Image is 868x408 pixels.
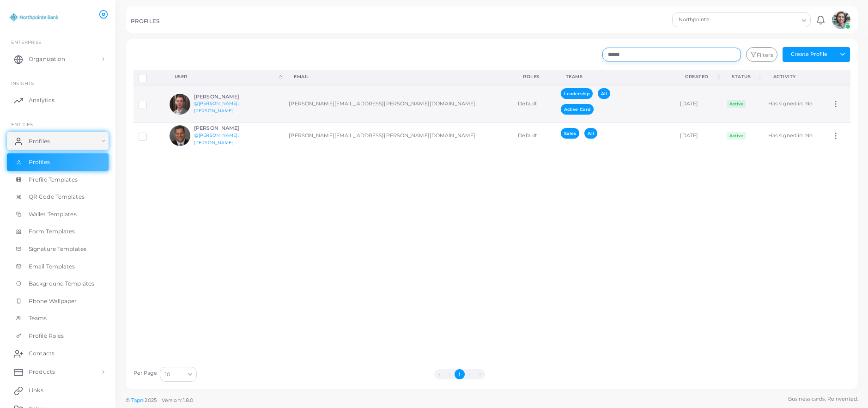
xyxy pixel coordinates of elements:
[170,125,190,146] img: avatar
[832,11,850,29] img: avatar
[29,332,64,340] span: Profile Roles
[7,50,109,68] a: Organization
[7,310,109,327] a: Teams
[29,349,55,358] span: Contacts
[29,314,47,323] span: Teams
[7,153,109,171] a: Profiles
[175,73,277,80] div: User
[7,275,109,292] a: Background Templates
[29,193,85,201] span: QR Code Templates
[126,396,193,404] span: ©
[584,128,597,139] span: All
[7,258,109,275] a: Email Templates
[773,73,816,80] div: activity
[134,70,164,85] th: Row-selection
[523,73,546,80] div: Roles
[284,85,513,122] td: [PERSON_NAME][EMAIL_ADDRESS][PERSON_NAME][DOMAIN_NAME]
[29,96,55,104] span: Analytics
[7,381,109,400] a: Links
[566,73,665,80] div: Teams
[561,88,593,99] span: Leadership
[29,137,50,146] span: Profiles
[160,367,197,382] div: Search for option
[7,171,109,189] a: Profile Templates
[7,132,109,150] a: Profiles
[7,206,109,223] a: Wallet Templates
[294,73,503,80] div: Email
[29,368,55,376] span: Products
[145,396,156,404] span: 2025
[732,73,757,80] div: Status
[561,104,594,115] span: Active Card
[7,188,109,206] a: QR Code Templates
[194,101,239,113] a: @[PERSON_NAME].[PERSON_NAME]
[7,292,109,310] a: Phone Wallpaper
[672,12,811,27] div: Search for option
[11,39,42,45] span: Enterprise
[29,176,78,184] span: Profile Templates
[7,327,109,345] a: Profile Roles
[8,9,60,26] img: logo
[7,240,109,258] a: Signature Templates
[561,128,580,139] span: Sales
[685,73,715,80] div: Created
[11,122,33,127] span: ENTITIES
[788,395,858,403] span: Business cards. Reinvented.
[29,297,77,305] span: Phone Wallpaper
[29,55,65,63] span: Organization
[745,15,798,25] input: Search for option
[199,369,720,379] ul: Pagination
[727,100,746,108] span: Active
[727,132,746,140] span: Active
[7,91,109,110] a: Analytics
[171,369,184,379] input: Search for option
[783,47,835,62] button: Create Profile
[677,15,744,24] span: Northpointe
[194,133,239,145] a: @[PERSON_NAME].[PERSON_NAME]
[29,245,86,253] span: Signature Templates
[194,94,262,100] h6: [PERSON_NAME]
[194,125,262,131] h6: [PERSON_NAME]
[284,122,513,149] td: [PERSON_NAME][EMAIL_ADDRESS][PERSON_NAME][DOMAIN_NAME]
[162,397,194,403] span: Version: 1.8.0
[131,18,159,24] h5: PROFILES
[513,122,556,149] td: Default
[768,132,813,139] span: Has signed in: No
[7,363,109,381] a: Products
[829,11,853,29] a: avatar
[7,223,109,240] a: Form Templates
[131,397,145,403] a: Tapni
[29,227,75,236] span: Form Templates
[675,122,722,149] td: [DATE]
[598,88,610,99] span: All
[29,386,43,395] span: Links
[11,80,34,86] span: INSIGHTS
[675,85,722,122] td: [DATE]
[768,100,813,107] span: Has signed in: No
[170,94,190,115] img: avatar
[165,370,170,379] span: 10
[29,210,77,219] span: Wallet Templates
[29,158,50,166] span: Profiles
[513,85,556,122] td: Default
[826,70,850,85] th: Action
[746,47,777,62] button: Filters
[29,262,75,271] span: Email Templates
[29,280,94,288] span: Background Templates
[455,369,465,379] button: Go to page 1
[134,370,158,377] label: Per Page
[7,344,109,363] a: Contacts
